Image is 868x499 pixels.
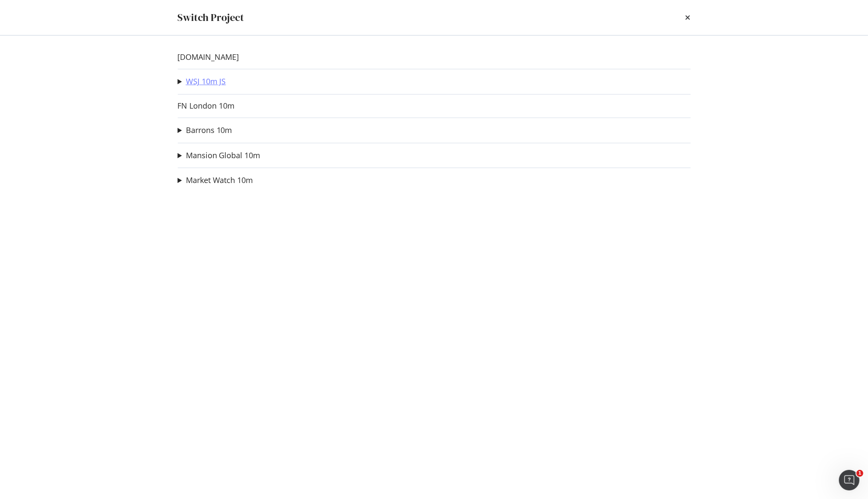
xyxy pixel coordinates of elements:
[686,10,691,25] div: times
[178,125,232,136] summary: Barrons 10m
[186,126,232,135] a: Barrons 10m
[856,470,863,477] span: 1
[178,175,253,186] summary: Market Watch 10m
[186,176,253,185] a: Market Watch 10m
[178,76,226,87] summary: WSJ 10m JS
[178,150,261,161] summary: Mansion Global 10m
[178,101,235,110] a: FN London 10m
[186,151,261,160] a: Mansion Global 10m
[186,77,226,86] a: WSJ 10m JS
[178,10,244,25] div: Switch Project
[178,53,239,62] a: [DOMAIN_NAME]
[839,470,859,490] iframe: Intercom live chat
